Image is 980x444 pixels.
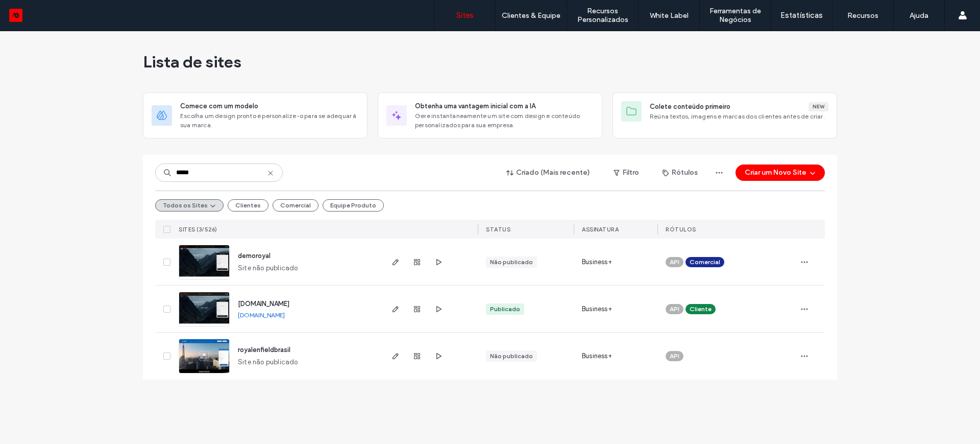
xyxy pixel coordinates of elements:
button: Criado (Mais recente) [498,165,599,181]
span: Escolha um design pronto e personalize-o para se adequar à sua marca. [180,111,359,130]
span: Assinatura [582,226,619,233]
label: Clientes & Equipe [502,11,560,20]
a: [DOMAIN_NAME] [238,300,289,308]
label: Ajuda [910,11,928,20]
button: Criar um Novo Site [736,165,825,181]
span: Obtenha uma vantagem inicial com a IA [415,101,535,111]
button: Comercial [273,199,318,212]
span: Business+ [582,304,612,314]
span: Cliente [690,305,712,314]
span: Business+ [582,257,612,267]
label: Ferramentas de Negócios [700,7,771,24]
div: Publicado [490,305,520,314]
span: API [670,258,679,267]
div: Não publicado [490,258,533,267]
span: Rótulos [666,226,696,233]
span: STATUS [486,226,510,233]
button: Clientes [228,199,268,212]
label: Sites [456,11,474,20]
button: Filtro [603,165,649,181]
span: Gere instantaneamente um site com design e conteúdo personalizados para sua empresa. [415,111,594,130]
span: Site não publicado [238,263,298,273]
label: Estatísticas [780,11,823,20]
span: API [670,352,679,361]
div: Comece com um modeloEscolha um design pronto e personalize-o para se adequar à sua marca. [143,92,367,138]
button: Todos os Sites [155,199,224,212]
div: Colete conteúdo primeiroNewReúna textos, imagens e marcas dos clientes antes de criar. [612,92,837,138]
div: Obtenha uma vantagem inicial com a IAGere instantaneamente um site com design e conteúdo personal... [378,92,602,138]
label: White Label [650,11,689,20]
a: [DOMAIN_NAME] [238,311,285,319]
a: demoroyal [238,252,271,260]
label: Recursos [847,11,878,20]
span: API [670,305,679,314]
span: Lista de sites [143,52,241,72]
a: royalenfieldbrasil [238,346,290,354]
div: New [808,102,828,111]
button: Rótulos [653,165,707,181]
span: Site não publicado [238,357,298,367]
label: Recursos Personalizados [567,7,638,24]
div: Não publicado [490,352,533,361]
span: Sites (3/526) [179,226,217,233]
button: Equipe Produto [323,199,384,212]
span: Business+ [582,351,612,361]
span: Comece com um modelo [180,101,258,111]
span: Reúna textos, imagens e marcas dos clientes antes de criar. [650,112,828,121]
span: Comercial [690,258,720,267]
span: Colete conteúdo primeiro [650,102,730,112]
